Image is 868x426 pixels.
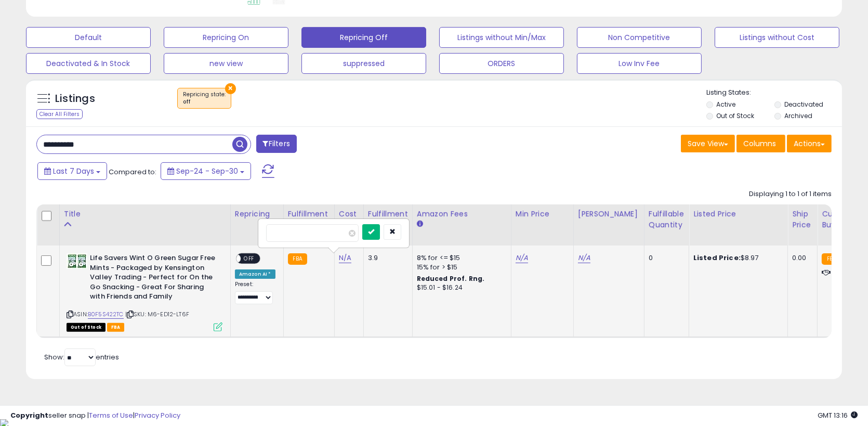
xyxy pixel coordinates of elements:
[241,254,257,263] span: OFF
[161,162,251,180] button: Sep-24 - Sep-30
[10,411,180,421] div: seller snap | |
[235,209,279,220] div: Repricing
[89,410,133,420] a: Terms of Use
[792,209,813,230] div: Ship Price
[649,253,681,263] div: 0
[256,135,297,153] button: Filters
[44,352,119,362] span: Show: entries
[67,323,106,332] span: All listings that are currently out of stock and unavailable for purchase on Amazon
[64,209,226,220] div: Title
[787,135,832,152] button: Actions
[368,209,408,230] div: Fulfillment Cost
[26,27,151,48] button: Default
[577,53,702,74] button: Low Inv Fee
[164,53,288,74] button: new view
[439,53,564,74] button: ORDERS
[183,98,226,106] div: off
[693,253,741,263] b: Listed Price:
[26,53,151,74] button: Deactivated & In Stock
[784,100,823,109] label: Deactivated
[792,253,809,263] div: 0.00
[88,310,124,319] a: B0F5S422TC
[706,88,842,98] p: Listing States:
[417,253,503,263] div: 8% for <= $15
[737,135,785,152] button: Columns
[417,220,423,229] small: Amazon Fees.
[749,189,832,199] div: Displaying 1 to 1 of 1 items
[368,253,404,263] div: 3.9
[417,274,485,283] b: Reduced Prof. Rng.
[125,310,189,318] span: | SKU: M6-ED12-LT6F
[715,27,839,48] button: Listings without Cost
[417,283,503,292] div: $15.01 - $16.24
[784,111,812,120] label: Archived
[164,27,288,48] button: Repricing On
[818,410,858,420] span: 2025-10-8 13:16 GMT
[225,83,236,94] button: ×
[417,263,503,272] div: 15% for > $15
[109,167,156,177] span: Compared to:
[681,135,735,152] button: Save View
[339,209,359,220] div: Cost
[301,53,426,74] button: suppressed
[235,269,275,279] div: Amazon AI *
[516,253,528,263] a: N/A
[67,253,87,269] img: 51mwMzdC30L._SL40_.jpg
[37,162,107,180] button: Last 7 Days
[176,166,238,176] span: Sep-24 - Sep-30
[822,253,841,265] small: FBA
[135,410,180,420] a: Privacy Policy
[577,27,702,48] button: Non Competitive
[288,253,307,265] small: FBA
[288,209,330,220] div: Fulfillment
[439,27,564,48] button: Listings without Min/Max
[235,281,275,304] div: Preset:
[301,27,426,48] button: Repricing Off
[10,410,48,420] strong: Copyright
[36,109,83,119] div: Clear All Filters
[67,253,222,330] div: ASIN:
[743,138,776,149] span: Columns
[53,166,94,176] span: Last 7 Days
[693,209,783,220] div: Listed Price
[516,209,569,220] div: Min Price
[578,253,590,263] a: N/A
[649,209,685,230] div: Fulfillable Quantity
[90,253,216,304] b: Life Savers Wint O Green Sugar Free Mints - Packaged by Kensington Valley Trading - Perfect for O...
[716,111,754,120] label: Out of Stock
[55,92,95,106] h5: Listings
[716,100,735,109] label: Active
[417,209,507,220] div: Amazon Fees
[107,323,125,332] span: FBA
[578,209,640,220] div: [PERSON_NAME]
[183,91,226,106] span: Repricing state :
[339,253,351,263] a: N/A
[693,253,780,263] div: $8.97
